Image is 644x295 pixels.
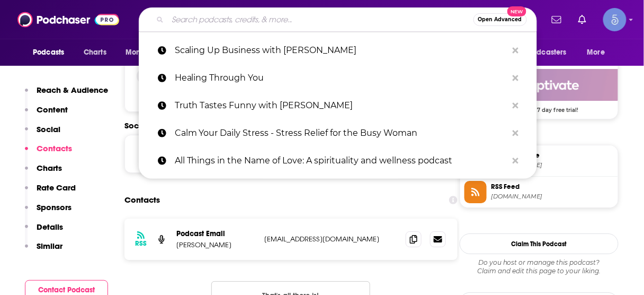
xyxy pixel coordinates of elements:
a: Healing Through You [139,64,537,92]
p: Charts [37,163,62,173]
a: All Things in the Name of Love: A spirituality and wellness podcast [139,147,537,175]
button: Show profile menu [603,8,627,31]
button: Content [25,105,68,124]
span: sites.libsyn.com [491,161,614,169]
div: Claim and edit this page to your liking. [460,258,619,275]
span: Do you host or manage this podcast? [460,258,619,267]
p: Content [37,105,68,115]
button: Open AdvancedNew [473,13,527,26]
p: Scaling Up Business with Bill Gallagher [175,37,507,64]
span: For Podcasters [516,45,567,60]
button: Claim This Podcast [460,233,619,254]
img: Captivate Deal: Redeem your 7 day free trial! [460,69,618,101]
span: New [507,6,526,16]
a: Captivate Deal: Redeem your 7 day free trial! [460,69,618,112]
button: open menu [25,42,78,63]
span: Logged in as Spiral5-G1 [603,8,627,31]
h3: RSS [135,239,147,248]
p: Contacts [37,143,72,153]
span: Official Website [491,151,614,160]
span: Redeem your 7 day free trial! [460,101,618,114]
button: Reach & Audience [25,85,108,105]
input: Search podcasts, credits, & more... [168,11,473,28]
img: User Profile [603,8,627,31]
div: This podcast does not have social handles yet. [124,135,458,173]
button: Social [25,124,60,144]
img: Podchaser - Follow, Share and Rate Podcasts [17,10,119,30]
button: Rate Card [25,183,76,202]
a: Truth Tastes Funny with [PERSON_NAME] [139,92,537,119]
span: Charts [84,45,106,60]
button: Charts [25,163,62,183]
span: feeds.captivate.fm [491,193,614,201]
a: Official Website[DOMAIN_NAME] [464,150,614,172]
p: Rate Card [37,183,76,193]
p: Details [37,222,63,232]
p: [PERSON_NAME] [176,240,256,249]
button: open menu [509,42,582,63]
p: All Things in the Name of Love: A spirituality and wellness podcast [175,147,507,175]
a: Show notifications dropdown [574,11,591,29]
p: Healing Through You [175,64,507,92]
button: Sponsors [25,202,71,222]
button: Contacts [25,143,72,163]
p: [EMAIL_ADDRESS][DOMAIN_NAME] [264,235,397,244]
a: Scaling Up Business with [PERSON_NAME] [139,37,537,64]
button: open menu [118,42,177,63]
button: Details [25,222,63,241]
p: Sponsors [37,202,71,212]
span: Podcasts [33,45,64,60]
div: Search podcasts, credits, & more... [139,7,537,32]
p: Similar [37,241,62,251]
a: Charts [77,42,113,63]
a: Show notifications dropdown [548,11,566,29]
p: Calm Your Daily Stress - Stress Relief for the Busy Woman [175,119,507,147]
a: RSS Feed[DOMAIN_NAME] [464,181,614,203]
p: Truth Tastes Funny with Hersh Rephun [175,92,507,119]
span: More [587,45,605,60]
p: Podcast Email [176,229,256,238]
button: Similar [25,241,62,261]
h2: Contacts [124,190,160,210]
p: Social [37,124,60,134]
span: Monitoring [126,45,163,60]
h2: Socials [124,120,458,131]
a: Calm Your Daily Stress - Stress Relief for the Busy Woman [139,119,537,147]
button: open menu [580,42,619,63]
span: RSS Feed [491,182,614,192]
span: Open Advanced [478,17,522,22]
p: Reach & Audience [37,85,108,95]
